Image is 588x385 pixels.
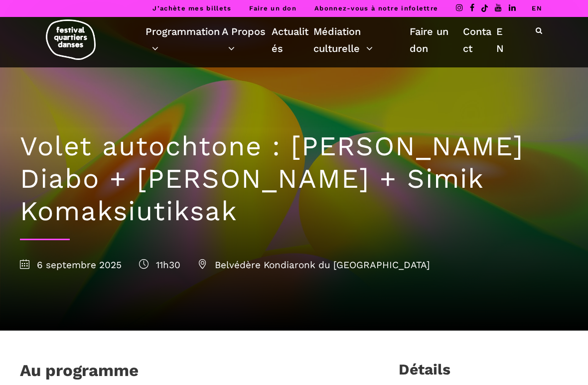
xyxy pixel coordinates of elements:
[20,259,122,271] span: 6 septembre 2025
[198,259,430,271] span: Belvédère Kondiaronk du [GEOGRAPHIC_DATA]
[222,23,272,57] a: A Propos
[272,23,314,57] a: Actualités
[496,23,508,57] a: EN
[313,23,410,57] a: Médiation culturelle
[146,23,222,57] a: Programmation
[249,4,296,12] a: Faire un don
[532,4,542,12] a: EN
[46,19,96,60] img: logo-fqd-med
[410,23,463,57] a: Faire un don
[314,4,438,12] a: Abonnez-vous à notre infolettre
[139,259,180,271] span: 11h30
[463,23,496,57] a: Contact
[20,130,568,227] h1: Volet autochtone : [PERSON_NAME] Diabo + [PERSON_NAME] + Simik Komaksiutiksak
[152,4,231,12] a: J’achète mes billets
